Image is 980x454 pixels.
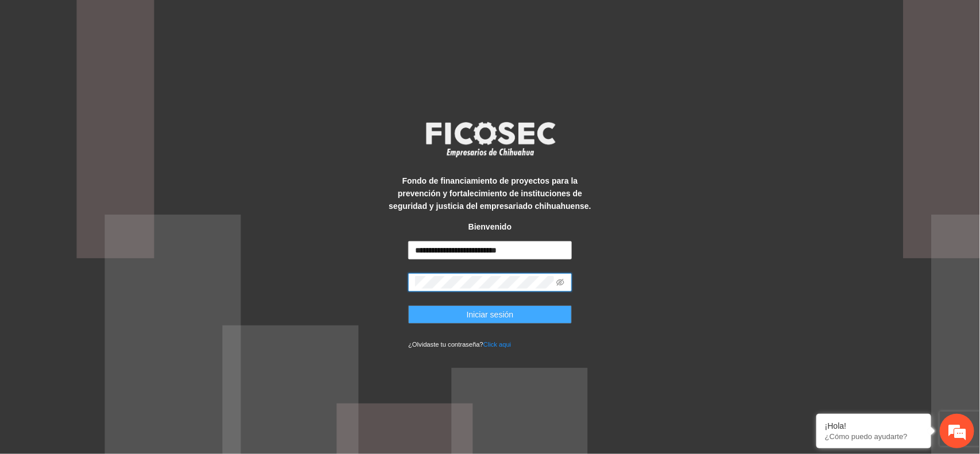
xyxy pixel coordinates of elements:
span: eye-invisible [556,278,564,286]
div: Minimizar ventana de chat en vivo [188,6,216,33]
p: ¿Cómo puedo ayudarte? [825,432,923,441]
span: Iniciar sesión [467,308,514,321]
textarea: Escriba su mensaje y pulse “Intro” [6,313,219,354]
a: Click aqui [483,341,512,348]
span: Estamos en línea. [67,153,158,269]
div: Chatee con nosotros ahora [60,59,193,73]
div: ¡Hola! [825,421,923,430]
small: ¿Olvidaste tu contraseña? [408,341,511,348]
button: Iniciar sesión [408,305,572,324]
strong: Fondo de financiamiento de proyectos para la prevención y fortalecimiento de instituciones de seg... [389,176,591,211]
img: logo [419,118,562,161]
strong: Bienvenido [468,222,512,231]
